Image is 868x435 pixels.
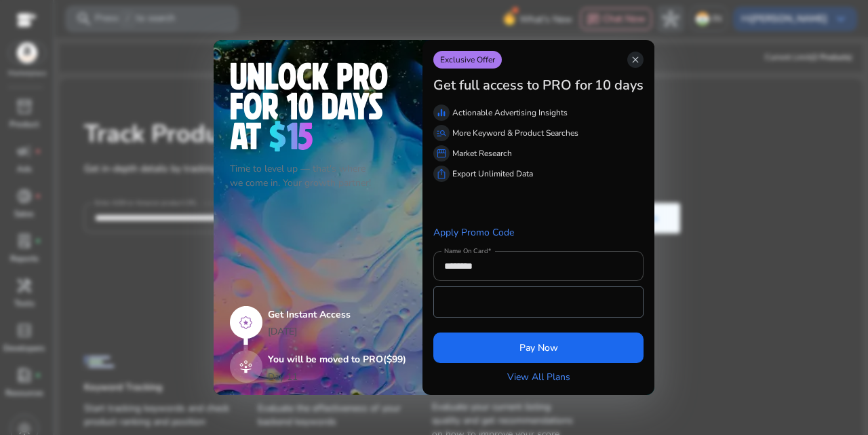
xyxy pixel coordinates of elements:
[268,354,406,366] h5: You will be moved to PRO
[230,162,406,190] p: Time to level up — that's where we come in. Your growth partner!
[452,168,533,180] p: Export Unlimited Data
[433,77,592,94] h3: Get full access to PRO for
[436,107,447,118] span: equalizer
[452,107,568,119] p: Actionable Advertising Insights
[519,341,558,355] span: Pay Now
[268,309,406,321] h5: Get Instant Access
[452,127,578,139] p: More Keyword & Product Searches
[433,226,514,239] a: Apply Promo Code
[268,324,406,339] p: [DATE]
[630,54,641,65] span: close
[433,51,502,69] p: Exclusive Offer
[436,148,447,159] span: storefront
[444,246,488,256] mat-label: Name On Card
[595,77,644,94] h3: 10 days
[436,128,447,138] span: manage_search
[436,168,447,179] span: ios_share
[441,288,636,316] iframe: Secure payment input frame
[268,370,298,384] p: Day 11
[452,147,512,159] p: Market Research
[383,353,406,366] span: ($99)
[507,370,570,384] a: View All Plans
[433,333,644,363] button: Pay Now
